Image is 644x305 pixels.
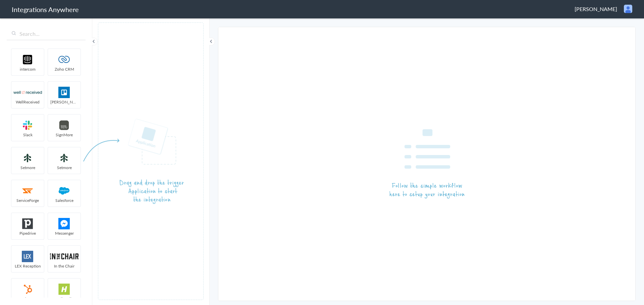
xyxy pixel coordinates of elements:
[13,54,42,65] img: intercom-logo.svg
[11,165,44,170] span: Setmore
[12,5,79,14] h1: Integrations Anywhere
[50,152,78,164] img: setmoreNew.jpg
[624,5,632,13] img: user.png
[48,198,80,203] span: Salesforce
[11,66,44,72] span: intercom
[389,129,465,199] img: instruction-workflow.png
[50,87,78,98] img: trello.png
[50,284,78,295] img: hs-app-logo.svg
[11,296,44,302] span: HubSpot
[11,132,44,138] span: Slack
[50,54,78,65] img: zoho-logo.svg
[11,99,44,105] span: WellReceived
[13,152,42,164] img: setmoreNew.jpg
[11,230,44,236] span: Pipedrive
[575,5,617,13] span: [PERSON_NAME]
[13,120,42,131] img: slack-logo.svg
[48,263,80,269] span: In the Chair
[50,218,78,229] img: FBM.png
[13,284,42,295] img: hubspot-logo.svg
[48,230,80,236] span: Messenger
[50,251,78,262] img: inch-logo.svg
[50,185,78,197] img: salesforce-logo.svg
[83,119,184,204] img: instruction-trigger.png
[11,263,44,269] span: LEX Reception
[48,165,80,170] span: Setmore
[13,251,42,262] img: lex-app-logo.svg
[48,132,80,138] span: SignMore
[7,27,86,40] input: Search...
[48,66,80,72] span: Zoho CRM
[50,120,78,131] img: signmore-logo.png
[11,198,44,203] span: ServiceForge
[13,218,42,229] img: pipedrive.png
[48,296,80,302] span: HelloSells
[48,99,80,105] span: [PERSON_NAME]
[13,185,42,197] img: serviceforge-icon.png
[13,87,42,98] img: wr-logo.svg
